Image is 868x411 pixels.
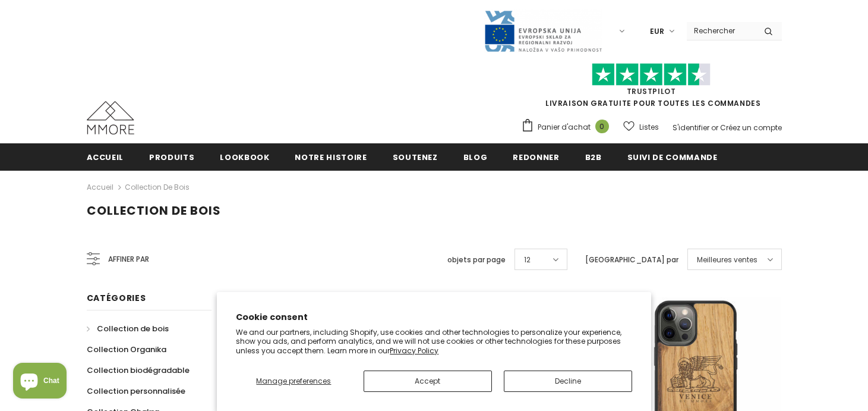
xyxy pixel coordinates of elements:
[149,152,194,163] span: Produits
[87,180,113,194] a: Accueil
[295,152,367,163] span: Notre histoire
[236,371,351,392] button: Manage preferences
[639,121,659,133] span: Listes
[87,365,190,376] span: Collection biodégradable
[627,152,718,163] span: Suivi de commande
[87,360,190,381] a: Collection biodégradable
[87,292,146,304] span: Catégories
[687,22,755,39] input: Search Site
[484,10,602,53] img: Javni Razpis
[125,182,190,192] a: Collection de bois
[87,339,166,360] a: Collection Organika
[87,381,185,401] a: Collection personnalisée
[623,117,659,137] a: Listes
[720,123,782,133] a: Créez un compte
[673,123,709,133] a: S'identifier
[627,86,676,96] a: TrustPilot
[220,152,269,163] span: Lookbook
[149,143,194,170] a: Produits
[585,152,602,163] span: B2B
[87,344,166,355] span: Collection Organika
[295,143,367,170] a: Notre histoire
[447,254,506,266] label: objets par page
[513,143,559,170] a: Redonner
[364,371,492,392] button: Accept
[393,143,438,170] a: soutenez
[87,202,221,219] span: Collection de bois
[595,120,609,133] span: 0
[87,101,134,134] img: Cas MMORE
[585,143,602,170] a: B2B
[236,328,632,356] p: We and our partners, including Shopify, use cookies and other technologies to personalize your ex...
[87,143,124,170] a: Accueil
[108,253,149,266] span: Affiner par
[484,26,602,36] a: Javni Razpis
[592,63,711,86] img: Faites confiance aux étoiles pilotes
[236,311,632,324] h2: Cookie consent
[87,318,169,339] a: Collection de bois
[220,143,269,170] a: Lookbook
[513,152,559,163] span: Redonner
[87,385,185,397] span: Collection personnalisée
[463,152,488,163] span: Blog
[463,143,488,170] a: Blog
[393,152,438,163] span: soutenez
[697,254,757,266] span: Meilleures ventes
[97,323,169,334] span: Collection de bois
[711,123,718,133] span: or
[390,346,438,356] a: Privacy Policy
[521,68,782,108] span: LIVRAISON GRATUITE POUR TOUTES LES COMMANDES
[521,118,615,136] a: Panier d'achat 0
[538,121,591,133] span: Panier d'achat
[650,26,664,37] span: EUR
[504,371,632,392] button: Decline
[10,363,70,401] inbox-online-store-chat: Shopify online store chat
[585,254,678,266] label: [GEOGRAPHIC_DATA] par
[524,254,531,266] span: 12
[627,143,718,170] a: Suivi de commande
[256,376,331,386] span: Manage preferences
[87,152,124,163] span: Accueil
